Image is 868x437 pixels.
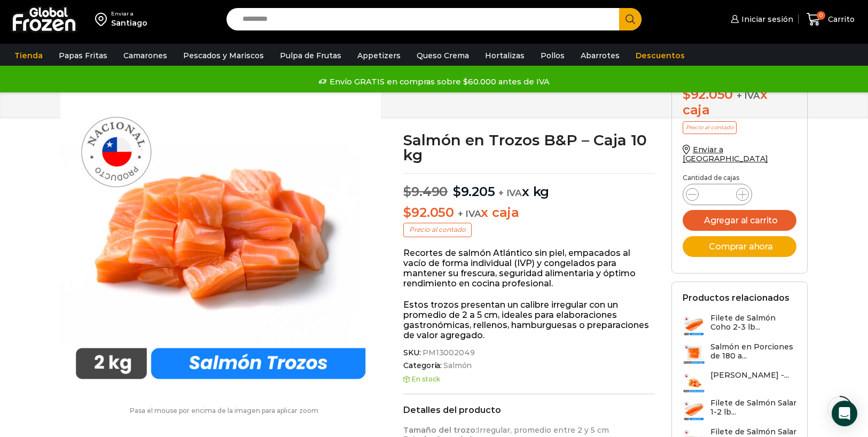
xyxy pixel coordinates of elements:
[683,87,796,118] div: x caja
[619,8,642,30] button: Search button
[403,248,655,289] p: Recortes de salmón Atlántico sin piel, empacados al vacío de forma individual (IVP) y congelados ...
[403,348,655,357] span: SKU:
[111,10,147,18] div: Enviar a
[403,184,448,199] bdi: 9.490
[403,361,655,370] span: Categoría:
[683,342,796,365] a: Salmón en Porciones de 180 a...
[825,14,855,25] span: Carrito
[118,45,173,66] a: Camarones
[403,132,655,162] h1: Salmón en Trozos B&P – Caja 10 kg
[411,45,474,66] a: Queso Crema
[178,45,269,66] a: Pescados y Mariscos
[575,45,625,66] a: Abarrotes
[739,14,793,25] span: Iniciar sesión
[60,407,388,415] p: Pasa el mouse por encima de la imagen para aplicar zoom
[421,348,475,357] span: PM13002049
[683,145,768,163] a: Enviar a [GEOGRAPHIC_DATA]
[683,399,796,422] a: Filete de Salmón Salar 1-2 lb...
[683,314,796,337] a: Filete de Salmón Coho 2-3 lb...
[458,208,481,219] span: + IVA
[453,184,495,199] bdi: 9.205
[403,184,411,199] span: $
[403,205,411,220] span: $
[710,399,796,417] h3: Filete de Salmón Salar 1-2 lb...
[403,205,453,220] bdi: 92.050
[535,45,570,66] a: Pollos
[707,187,728,202] input: Product quantity
[403,405,655,415] h2: Detalles del producto
[683,121,737,134] p: Precio al contado
[817,11,825,20] span: 0
[710,371,789,380] h3: [PERSON_NAME] -...
[804,7,857,32] a: 0 Carrito
[683,174,796,182] p: Cantidad de cajas
[683,293,789,303] h2: Productos relacionados
[710,342,796,361] h3: Salmón en Porciones de 180 a...
[403,173,655,200] p: x kg
[683,236,796,257] button: Comprar ahora
[683,371,789,393] a: [PERSON_NAME] -...
[95,10,111,28] img: address-field-icon.svg
[683,210,796,231] button: Agregar al carrito
[9,45,48,66] a: Tienda
[111,18,147,28] div: Santiago
[630,45,690,66] a: Descuentos
[403,223,472,237] p: Precio al contado
[442,361,472,370] a: Salmón
[498,188,522,198] span: + IVA
[683,87,691,102] span: $
[403,425,477,435] strong: Tamaño del trozo:
[403,376,655,383] p: En stock
[737,90,760,101] span: + IVA
[832,401,857,426] div: Open Intercom Messenger
[403,300,655,341] p: Estos trozos presentan un calibre irregular con un promedio de 2 a 5 cm, ideales para elaboracion...
[710,314,796,332] h3: Filete de Salmón Coho 2-3 lb...
[403,205,655,221] p: x caja
[480,45,530,66] a: Hortalizas
[683,87,733,102] bdi: 92.050
[453,184,461,199] span: $
[53,45,113,66] a: Papas Fritas
[352,45,406,66] a: Appetizers
[275,45,347,66] a: Pulpa de Frutas
[728,9,793,30] a: Iniciar sesión
[60,76,381,396] img: salmon-trozos-2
